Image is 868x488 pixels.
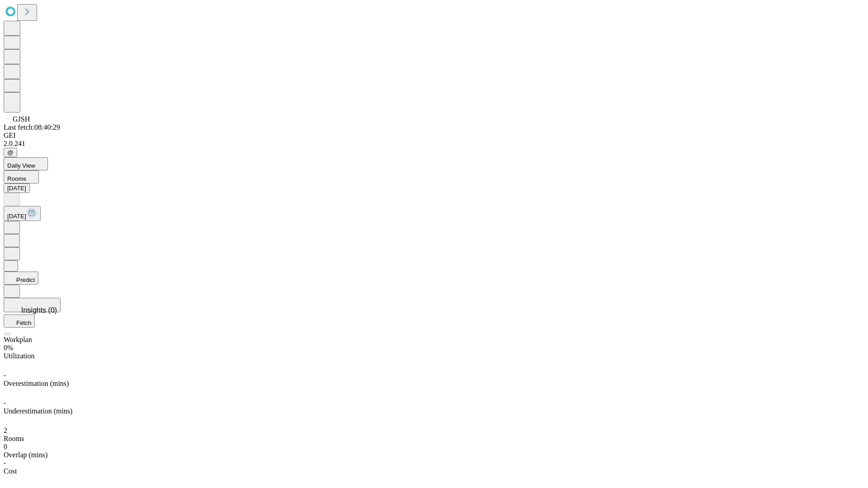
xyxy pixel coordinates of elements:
[4,336,32,343] span: Workplan
[7,162,35,169] span: Daily View
[4,157,48,170] button: Daily View
[4,170,39,183] button: Rooms
[4,298,61,312] button: Insights (0)
[7,213,26,220] span: [DATE]
[13,115,30,123] span: GJSH
[4,451,47,459] span: Overlap (mins)
[7,149,14,156] span: @
[4,352,34,360] span: Utilization
[4,140,864,148] div: 2.0.241
[4,314,35,328] button: Fetch
[4,344,13,352] span: 0%
[4,371,6,379] span: -
[4,206,41,221] button: [DATE]
[4,427,7,434] span: 2
[4,467,17,475] span: Cost
[4,380,69,387] span: Overestimation (mins)
[4,183,30,193] button: [DATE]
[4,272,38,285] button: Predict
[4,123,60,131] span: Last fetch: 08:40:29
[4,435,24,442] span: Rooms
[4,131,864,140] div: GEI
[21,306,57,314] span: Insights (0)
[4,407,72,415] span: Underestimation (mins)
[4,399,6,407] span: -
[7,175,26,182] span: Rooms
[4,148,17,157] button: @
[4,459,6,467] span: -
[4,443,7,450] span: 0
